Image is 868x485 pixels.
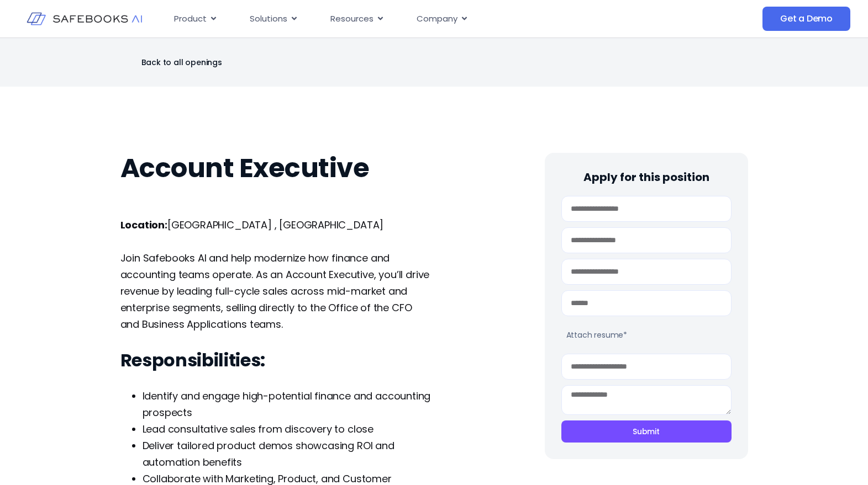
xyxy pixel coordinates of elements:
span: Resources [330,13,373,25]
span: Get a Demo [780,13,833,24]
span: Submit [633,426,660,437]
span: Identify and engage high-potential finance and accounting prospects [143,389,431,419]
h4: Apply for this position [561,169,732,185]
span: Company [417,13,457,25]
span: Solutions [250,13,287,25]
span: Product [174,13,207,25]
div: Menu Toggle [165,8,660,30]
form: Careers Form [561,196,732,448]
span: Deliver tailored product demos showcasing ROI and automation benefits [143,439,394,469]
a: Get a Demo [762,7,850,31]
h3: Responsibilities: [120,349,433,371]
span: Lead consultative sales from discovery to close [143,422,374,436]
a: Back to all openings [120,55,222,70]
p: Join Safebooks AI and help modernize how finance and accounting teams operate. As an Account Exec... [120,250,433,333]
button: Submit [561,420,732,443]
p: [GEOGRAPHIC_DATA] , [GEOGRAPHIC_DATA] [120,217,433,233]
b: Location: [120,218,167,232]
nav: Menu [165,8,660,30]
h1: Account Executive [120,153,433,184]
